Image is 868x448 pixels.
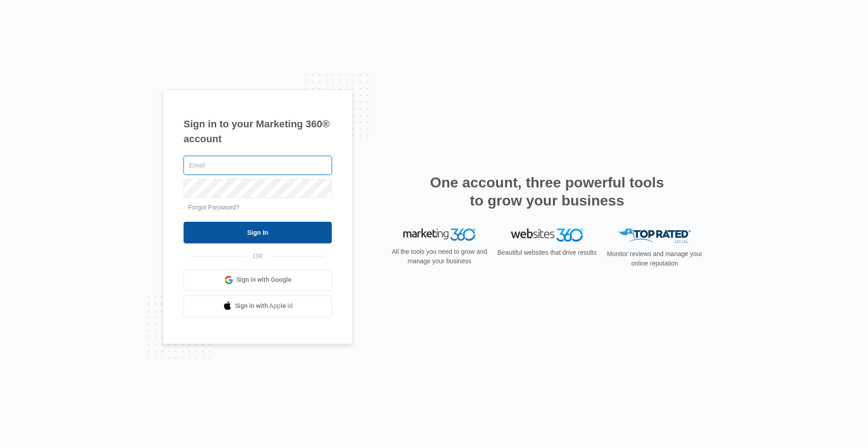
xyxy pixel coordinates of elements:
input: Sign In [184,222,332,243]
p: All the tools you need to grow and manage your business [389,247,490,266]
span: OR [247,252,269,261]
a: Sign in with Apple Id [184,295,332,317]
h2: One account, three powerful tools to grow your business [427,173,667,210]
span: Sign in with Google [236,275,292,285]
p: Monitor reviews and manage your online reputation [604,249,705,268]
a: Sign in with Google [184,269,332,291]
img: Marketing 360 [403,229,476,241]
a: Forgot Password? [188,204,240,211]
span: Sign in with Apple Id [235,301,293,311]
h1: Sign in to your Marketing 360® account [184,117,332,146]
input: Email [184,156,332,175]
img: Websites 360 [511,229,583,242]
img: Top Rated Local [618,229,691,243]
p: Beautiful websites that drive results [496,248,598,257]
